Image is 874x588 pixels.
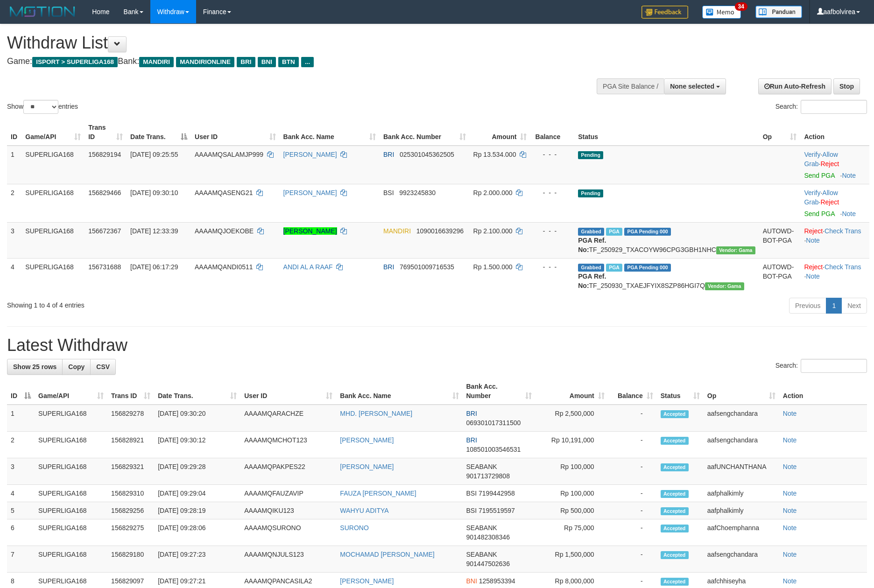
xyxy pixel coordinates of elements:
td: 6 [7,519,35,546]
td: · · [800,222,869,258]
th: User ID: activate to sort column ascending [240,378,336,405]
td: · · [800,258,869,294]
td: 4 [7,485,35,502]
span: Copy 901447502636 to clipboard [466,560,510,567]
td: - [608,519,657,546]
td: SUPERLIGA168 [35,485,107,502]
span: MANDIRIONLINE [176,57,234,67]
a: Show 25 rows [7,359,63,375]
td: 3 [7,222,21,258]
th: Status [574,119,759,146]
span: Rp 2.100.000 [473,227,513,235]
a: [PERSON_NAME] [340,436,394,444]
span: Marked by aafsengchandara [606,228,622,236]
span: Rp 1.500.000 [473,263,513,271]
td: 156829278 [107,405,154,432]
td: 156829180 [107,546,154,573]
h1: Withdraw List [7,34,573,52]
span: Grabbed [578,264,604,272]
td: Rp 10,191,000 [536,432,608,458]
a: Check Trans [825,263,861,271]
a: Note [783,463,797,470]
span: Vendor URL: https://trx31.1velocity.biz [705,282,744,290]
span: Accepted [661,490,689,498]
span: PGA Pending [624,228,671,236]
a: Next [841,298,867,314]
span: 156829194 [88,151,121,158]
span: Copy 7199442958 to clipboard [479,490,515,497]
td: Rp 75,000 [536,519,608,546]
td: TF_250930_TXAEJFYIX8SZP86HGI7Q [574,258,759,294]
a: Run Auto-Refresh [758,78,832,94]
th: Amount: activate to sort column ascending [470,119,531,146]
a: Allow Grab [804,189,838,206]
td: 156829310 [107,485,154,502]
th: User ID: activate to sort column ascending [191,119,280,146]
td: 1 [7,146,21,184]
span: Accepted [661,437,689,445]
th: Trans ID: activate to sort column ascending [107,378,154,405]
button: None selected [664,78,726,94]
span: BTN [278,57,299,67]
td: AAAAMQPAKPES22 [240,458,336,485]
th: Op: activate to sort column ascending [704,378,779,405]
span: AAAAMQASENG21 [195,189,253,196]
span: Accepted [661,507,689,515]
td: [DATE] 09:28:19 [154,502,240,519]
span: BSI [466,507,477,514]
th: Game/API: activate to sort column ascending [21,119,85,146]
span: [DATE] 09:30:10 [130,189,178,196]
span: Copy 9923245830 to clipboard [399,189,436,196]
td: 1 [7,405,35,432]
a: Note [783,524,797,532]
a: [PERSON_NAME] [340,577,394,585]
span: Copy [68,363,85,371]
td: 3 [7,458,35,485]
td: AUTOWD-BOT-PGA [759,258,801,294]
a: MHD. [PERSON_NAME] [340,410,412,417]
td: Rp 500,000 [536,502,608,519]
span: ISPORT > SUPERLIGA168 [32,57,118,67]
a: FAUZA [PERSON_NAME] [340,490,416,497]
a: WAHYU ADITYA [340,507,388,514]
span: SEABANK [466,551,497,558]
span: Accepted [661,525,689,532]
a: Note [783,436,797,444]
td: [DATE] 09:30:12 [154,432,240,458]
td: SUPERLIGA168 [21,258,85,294]
td: [DATE] 09:27:23 [154,546,240,573]
img: Feedback.jpg [641,6,688,19]
span: Copy 108501003546531 to clipboard [466,446,521,453]
span: 156829466 [88,189,121,196]
input: Search: [801,359,867,373]
th: Bank Acc. Number: activate to sort column ascending [463,378,536,405]
span: AAAAMQSALAMJP999 [195,151,263,158]
td: aafphalkimly [704,502,779,519]
th: Op: activate to sort column ascending [759,119,801,146]
td: AAAAMQNJULS123 [240,546,336,573]
a: SURONO [340,524,368,532]
th: Amount: activate to sort column ascending [536,378,608,405]
a: Send PGA [804,210,834,217]
span: Copy 069301017311500 to clipboard [466,419,521,427]
span: BSI [383,189,394,196]
td: - [608,485,657,502]
span: Accepted [661,551,689,559]
span: BRI [466,410,477,417]
td: aafsengchandara [704,546,779,573]
span: Copy 769501009716535 to clipboard [400,263,454,271]
span: SEABANK [466,524,497,532]
b: PGA Ref. No: [578,273,606,289]
span: · [804,189,838,206]
span: Copy 025301045362505 to clipboard [400,151,454,158]
span: BRI [383,263,394,271]
td: · · [800,184,869,222]
span: CSV [96,363,110,371]
td: SUPERLIGA168 [35,432,107,458]
td: aafUNCHANTHANA [704,458,779,485]
span: Copy 7195519597 to clipboard [479,507,515,514]
a: Check Trans [825,227,861,235]
td: AAAAMQIKU123 [240,502,336,519]
th: Date Trans.: activate to sort column descending [127,119,191,146]
td: - [608,405,657,432]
